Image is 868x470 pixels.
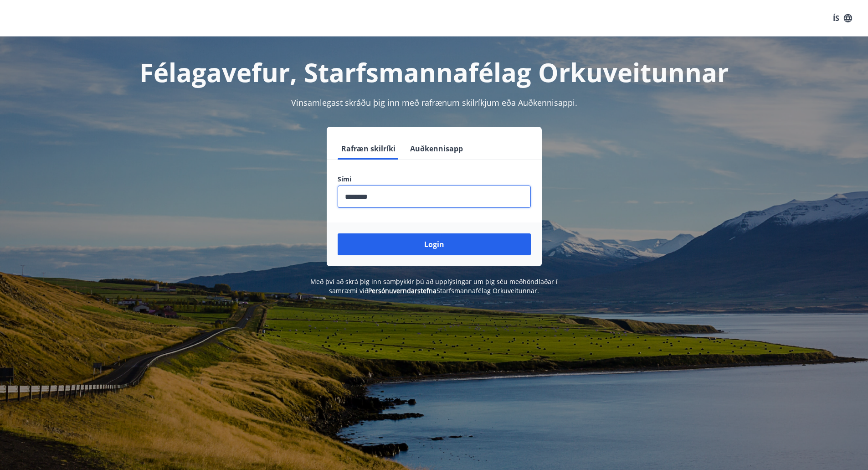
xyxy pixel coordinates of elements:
[117,55,751,89] h1: Félagavefur, Starfsmannafélag Orkuveitunnar
[338,233,531,255] button: Login
[406,138,467,160] button: Auðkennisapp
[291,97,577,108] span: Vinsamlegast skráðu þig inn með rafrænum skilríkjum eða Auðkennisappi.
[828,10,857,26] button: ÍS
[368,286,437,295] a: Persónuverndarstefna
[338,175,531,184] label: Sími
[338,138,399,160] button: Rafræn skilríki
[310,277,558,295] span: Með því að skrá þig inn samþykkir þú að upplýsingar um þig séu meðhöndlaðar í samræmi við Starfsm...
